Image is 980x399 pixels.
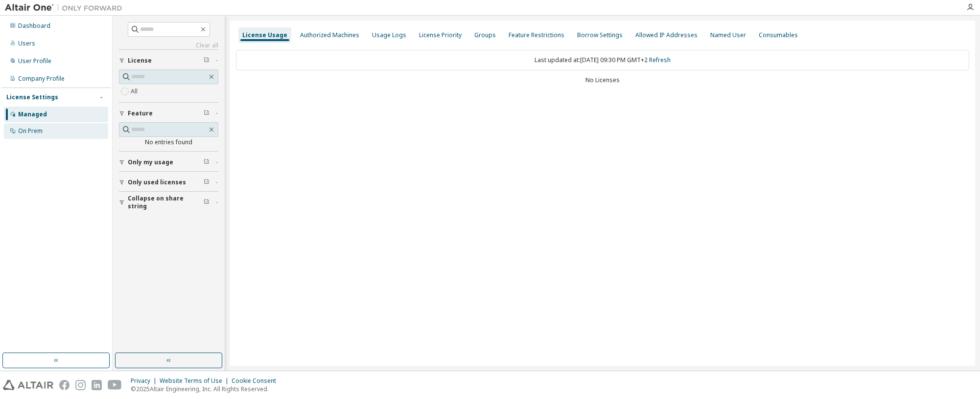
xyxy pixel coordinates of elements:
div: Managed [18,111,47,118]
div: Company Profile [18,75,65,83]
div: On Prem [18,127,43,135]
div: Users [18,40,35,47]
div: Cookie Consent [232,377,282,385]
div: Usage Logs [372,31,406,39]
span: Clear filter [204,110,210,117]
span: Clear filter [204,158,210,166]
a: Refresh [649,56,671,64]
span: Only my usage [128,158,173,166]
button: Collapse on share string [119,192,218,213]
div: Authorized Machines [300,31,359,39]
div: Groups [474,31,496,39]
button: License [119,50,218,71]
span: License [128,57,152,65]
div: Dashboard [18,22,50,30]
span: Feature [128,110,153,117]
div: No entries found [119,138,218,146]
div: No Licenses [236,76,969,84]
div: Website Terms of Use [160,377,232,385]
span: Collapse on share string [128,195,204,210]
span: Only used licenses [128,178,186,186]
div: Borrow Settings [577,31,623,39]
div: Feature Restrictions [509,31,564,39]
img: linkedin.svg [92,380,102,390]
img: youtube.svg [108,380,122,390]
div: Consumables [759,31,798,39]
button: Feature [119,103,218,124]
div: Privacy [131,377,160,385]
span: Clear filter [204,57,210,65]
div: License Usage [242,31,287,39]
div: License Priority [419,31,462,39]
p: © 2025 Altair Engineering, Inc. All Rights Reserved. [131,385,282,393]
span: Clear filter [204,199,210,206]
div: Allowed IP Addresses [635,31,698,39]
div: License Settings [6,93,58,101]
div: Named User [710,31,746,39]
button: Only used licenses [119,172,218,193]
img: instagram.svg [75,380,86,390]
button: Only my usage [119,152,218,173]
img: Altair One [5,3,127,13]
span: Clear filter [204,178,210,186]
img: altair_logo.svg [3,380,53,390]
div: Last updated at: [DATE] 09:30 PM GMT+2 [236,50,969,70]
label: All [131,86,140,97]
a: Clear all [119,42,218,49]
div: User Profile [18,57,51,65]
img: facebook.svg [59,380,70,390]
